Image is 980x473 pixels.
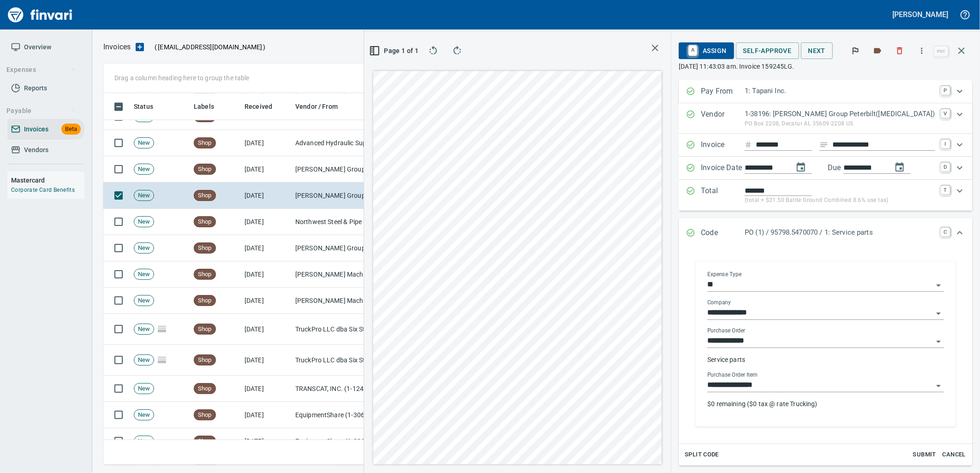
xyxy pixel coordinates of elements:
span: Invoices [24,124,48,135]
span: Status [134,101,165,112]
span: Received [245,101,284,112]
p: (total + $21.50 Battle Ground Combined 8.6% use tax) [745,196,935,205]
button: Expenses [3,61,80,78]
button: Self-Approve [736,42,799,59]
p: Vendor [701,109,745,128]
label: Expense Type [707,272,741,278]
button: Open [932,279,945,292]
button: AAssign [679,42,734,59]
button: Open [932,379,945,392]
span: New [134,384,154,393]
span: Received [245,101,272,112]
span: Shop [194,191,215,200]
p: Invoice Date [701,162,745,174]
svg: Invoice number [745,139,752,150]
td: TRANSCAT, INC. (1-12411) [292,376,384,402]
div: Expand [679,134,973,157]
button: More [912,41,932,61]
span: Beta [61,124,81,135]
span: New [134,139,154,148]
p: 1: Tapani Inc. [745,86,935,96]
p: Service parts [707,355,944,364]
p: Pay From [701,86,745,98]
span: Shop [194,270,215,279]
span: New [134,218,154,226]
span: Shop [194,244,215,253]
p: PO (1) / 95798.5470070 / 1: Service parts [745,227,935,238]
button: Open [932,307,945,320]
img: Finvari [6,4,75,26]
td: [PERSON_NAME] Group Peterbilt([MEDICAL_DATA]) (1-38196) [292,156,384,183]
div: Expand [679,180,973,211]
button: change due date [889,156,911,178]
nav: breadcrumb [103,41,131,53]
svg: Invoice description [819,140,829,149]
button: Split Code [682,448,721,462]
span: Cancel [942,449,967,460]
span: Payable [6,105,76,117]
div: Expand [679,218,973,248]
a: A [688,45,697,55]
a: I [941,139,950,148]
span: Split Code [685,449,719,460]
button: Open [932,335,945,348]
span: New [134,437,154,446]
td: [DATE] [241,428,292,455]
span: Status [134,101,153,112]
button: Flag [845,41,866,61]
span: Labels [194,101,214,112]
p: Invoice [701,139,745,151]
td: [DATE] [241,376,292,402]
button: Payable [3,102,80,119]
a: esc [934,46,948,56]
span: Vendor / From [295,101,338,112]
td: [DATE] [241,130,292,156]
button: Cancel [939,448,969,462]
span: Submit [912,449,937,460]
span: Labels [194,101,226,112]
td: EquipmentShare (1-30678) [292,402,384,428]
span: Shop [194,356,215,365]
td: Advanced Hydraulic Supply Co. LLC (1-10020) [292,130,384,156]
span: New [134,411,154,420]
td: [DATE] [241,402,292,428]
p: $0 remaining ($0 tax @ rate Trucking) [707,399,944,408]
p: ( ) [149,42,266,52]
h6: Mastercard [11,175,84,185]
td: [DATE] [241,314,292,345]
a: Vendors [7,140,84,160]
td: [DATE] [241,156,292,183]
a: InvoicesBeta [7,119,84,140]
span: Shop [194,296,215,305]
p: Invoices [103,41,131,53]
td: [DATE] [241,261,292,288]
p: 1-38196: [PERSON_NAME] Group Peterbilt([MEDICAL_DATA]) [745,109,935,119]
span: Expenses [6,64,76,76]
button: Submit [910,448,939,462]
span: Pages Split [154,325,170,332]
td: [DATE] [241,183,292,209]
div: Expand [679,157,973,180]
td: [PERSON_NAME] Group Peterbilt([MEDICAL_DATA]) (1-38196) [292,183,384,209]
span: Shop [194,218,215,226]
span: Page 1 of 1 [375,45,415,57]
span: [EMAIL_ADDRESS][DOMAIN_NAME] [157,42,263,52]
td: [DATE] [241,345,292,376]
button: Page 1 of 1 [371,42,418,59]
td: [DATE] [241,209,292,235]
button: Next [801,42,833,59]
p: Total [701,185,745,205]
div: Expand [679,80,973,103]
span: Vendor / From [295,101,350,112]
button: Discard [890,41,910,61]
span: New [134,356,154,365]
a: T [941,185,950,195]
td: [PERSON_NAME] Group Peterbilt([MEDICAL_DATA]) (1-38196) [292,235,384,261]
span: New [134,325,154,334]
p: [DATE] 11:43:03 am. Invoice 159245LG. [679,62,973,71]
span: Shop [194,384,215,393]
span: New [134,296,154,305]
a: Overview [7,37,84,58]
button: [PERSON_NAME] [890,7,950,22]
